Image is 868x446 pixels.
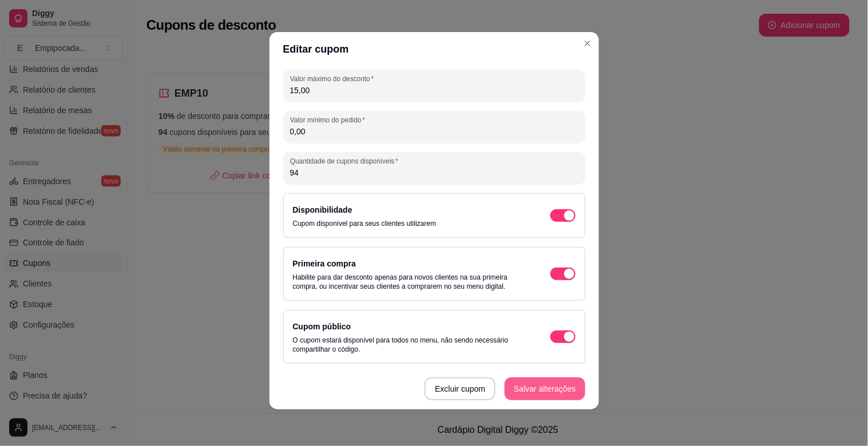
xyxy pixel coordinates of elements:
[290,85,578,96] input: Valor máximo do desconto
[290,74,378,83] label: Valor máximo do desconto
[578,34,597,53] button: Close
[293,219,437,228] p: Cupom disponível para seus clientes utilizarem
[293,336,528,354] p: O cupom estará disponível para todos no menu, não sendo necessário compartilhar o código.
[293,273,528,291] p: Habilite para dar desconto apenas para novos clientes na sua primeira compra, ou incentivar seus ...
[290,167,578,178] input: Quantidade de cupons disponíveis
[425,377,496,400] button: Excluir cupom
[293,205,352,214] label: Disponibilidade
[505,377,585,400] button: Salvar alterações
[269,32,599,66] header: Editar cupom
[290,126,578,137] input: Valor mínimo do pedido
[293,259,356,268] label: Primeira compra
[293,322,351,331] label: Cupom público
[290,115,369,125] label: Valor mínimo do pedido
[290,156,402,166] label: Quantidade de cupons disponíveis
